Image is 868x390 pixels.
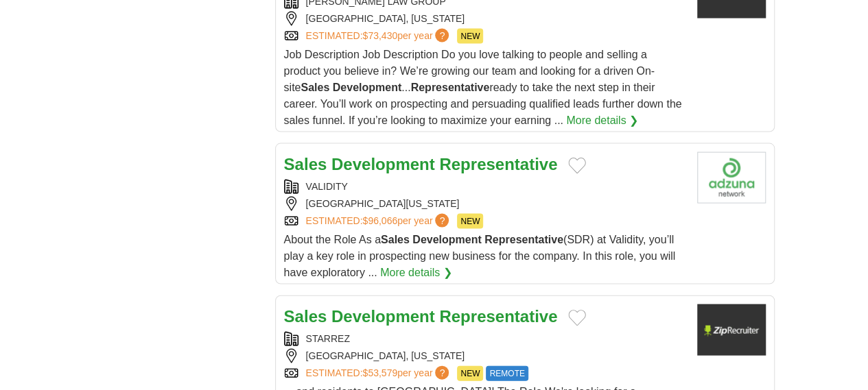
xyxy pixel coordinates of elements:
span: ? [435,366,449,380]
img: Company logo [697,304,766,356]
span: REMOTE [486,366,528,381]
strong: Representative [439,155,557,173]
div: [GEOGRAPHIC_DATA][US_STATE] [284,197,686,211]
a: ESTIMATED:$53,579per year? [306,366,452,381]
strong: Development [331,307,435,326]
strong: Sales [301,82,329,93]
div: STARREZ [284,332,686,346]
a: ESTIMATED:$96,066per year? [306,214,452,229]
span: NEW [457,29,483,44]
strong: Development [412,234,481,245]
div: [GEOGRAPHIC_DATA], [US_STATE] [284,12,686,26]
a: More details ❯ [566,112,638,129]
strong: Representative [439,307,557,326]
a: Sales Development Representative [284,155,558,173]
a: ESTIMATED:$73,430per year? [306,29,452,44]
strong: Sales [284,307,327,326]
span: NEW [457,366,483,381]
strong: Representative [484,234,563,245]
strong: Development [333,82,401,93]
span: $53,579 [362,367,397,378]
a: Sales Development Representative [284,307,558,326]
span: ? [435,29,449,42]
span: $73,430 [362,30,397,41]
span: NEW [457,214,483,229]
strong: Sales [381,234,410,245]
div: [GEOGRAPHIC_DATA], [US_STATE] [284,349,686,363]
strong: Development [331,155,435,173]
span: Job Description Job Description Do you love talking to people and selling a product you believe i... [284,49,682,126]
span: ? [435,214,449,228]
a: More details ❯ [380,265,452,281]
strong: Sales [284,155,327,173]
div: VALIDITY [284,180,686,194]
span: $96,066 [362,215,397,226]
strong: Representative [410,82,489,93]
button: Add to favorite jobs [568,158,586,174]
button: Add to favorite jobs [568,310,586,326]
span: About the Role As a (SDR) at Validity, you’ll play a key role in prospecting new business for the... [284,234,676,278]
img: Company logo [697,152,766,204]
